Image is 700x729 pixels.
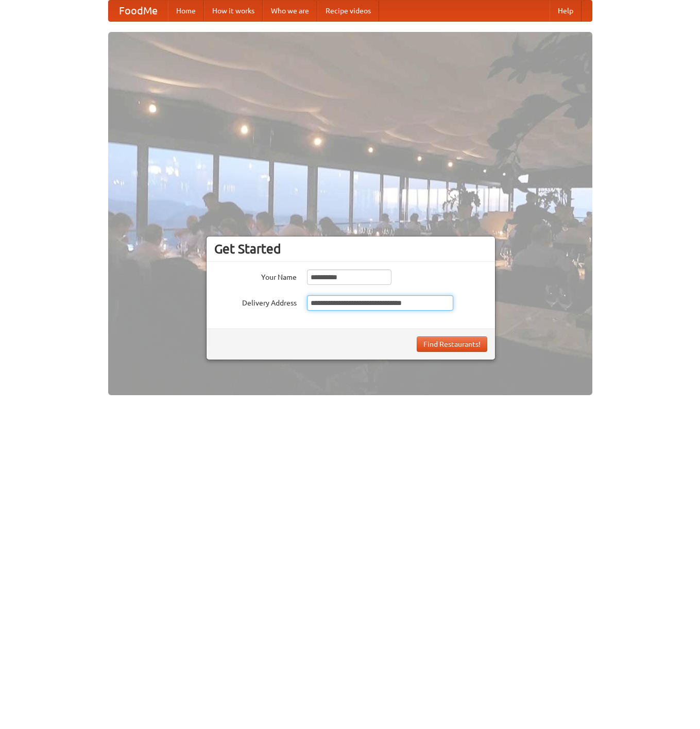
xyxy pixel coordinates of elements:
a: Recipe videos [317,1,379,21]
a: Help [550,1,582,21]
label: Delivery Address [214,295,297,308]
button: Find Restaurants! [417,336,487,352]
a: How it works [204,1,263,21]
label: Your Name [214,269,297,282]
a: Home [168,1,204,21]
a: FoodMe [109,1,168,21]
a: Who we are [263,1,317,21]
h3: Get Started [214,241,487,257]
